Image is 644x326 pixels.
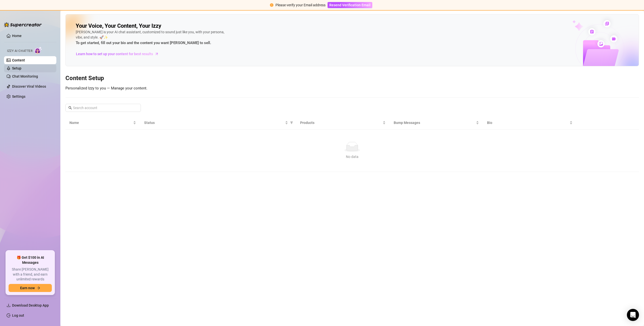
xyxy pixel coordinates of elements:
th: Bio [483,116,577,130]
h3: Content Setup [65,74,639,82]
span: search [68,106,72,110]
img: ai-chatter-content-library-cLFOSyPT.png [561,15,639,66]
div: No data [71,154,633,159]
button: Earn nowarrow-right [9,284,52,292]
span: filter [289,119,294,126]
a: Settings [12,94,25,99]
th: Name [65,116,140,130]
a: Home [12,34,22,38]
span: Bio [487,120,569,125]
span: Products [300,120,382,125]
a: Content [12,58,25,62]
a: Learn how to set up your content for best results [76,50,163,58]
span: Share [PERSON_NAME] with a friend, and earn unlimited rewards [9,267,52,282]
span: Name [69,120,132,125]
th: Products [296,116,390,130]
span: filter [290,121,293,124]
span: Resend Verification Email [329,3,371,7]
span: exclamation-circle [270,3,273,7]
span: arrow-right [37,286,40,290]
a: Log out [12,313,24,317]
span: Status [144,120,284,125]
strong: To get started, fill out your bio and the content you want [PERSON_NAME] to sell. [76,41,211,45]
span: Personalized Izzy to you — Manage your content. [65,86,147,90]
span: download [7,303,11,307]
span: Izzy AI Chatter [7,49,32,53]
h2: Your Voice, Your Content, Your Izzy [76,22,161,29]
div: Please verify your Email address [275,2,326,8]
a: Setup [12,66,21,70]
button: Resend Verification Email [328,2,372,8]
div: Open Intercom Messenger [627,309,639,321]
span: Learn how to set up your content for best results [76,51,153,57]
img: AI Chatter [34,47,42,54]
span: 🎁 Get $100 in AI Messages [9,255,52,265]
span: Bump Messages [394,120,475,125]
span: Download Desktop App [12,303,49,307]
th: Status [140,116,296,130]
a: Chat Monitoring [12,74,38,78]
th: Bump Messages [390,116,483,130]
input: Search account [73,105,134,111]
div: [PERSON_NAME] is your AI chat assistant, customized to sound just like you, with your persona, vi... [76,29,227,46]
span: arrow-right [154,51,159,56]
img: logo-BBDzfeDw.svg [4,22,42,27]
span: Earn now [20,286,35,290]
a: Discover Viral Videos [12,84,46,88]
